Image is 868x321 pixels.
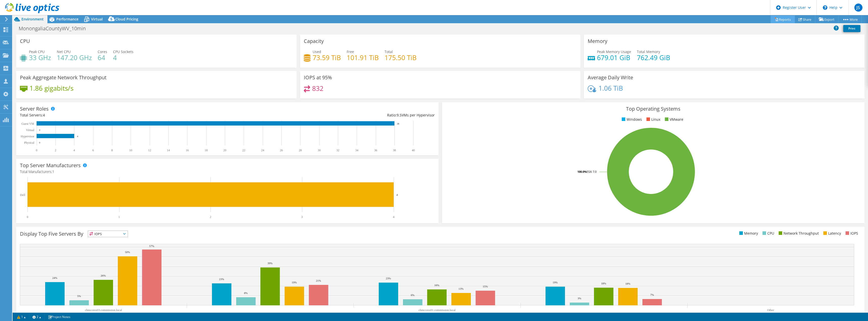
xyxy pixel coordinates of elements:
text: 16 [186,149,189,152]
span: Virtual [91,17,103,21]
text: 4 [396,193,398,196]
h4: 762.49 GiB [637,55,670,60]
text: 4 [77,135,78,138]
text: 38 [397,122,399,125]
span: Total Memory [637,49,660,54]
text: 2 [55,149,56,152]
text: 2 [210,215,211,219]
a: 2 [29,314,45,320]
tspan: 100.0% [577,170,587,174]
span: Performance [56,17,78,21]
a: Share [795,15,815,23]
span: Cores [98,49,107,54]
h3: Capacity [304,38,324,44]
text: 28 [299,149,302,152]
text: 0 [39,129,40,131]
h4: 679.01 GiB [597,55,631,60]
text: 1 [118,215,120,219]
text: Hypervisor [21,135,34,138]
text: Physical [24,141,34,144]
li: Memory [738,231,758,236]
text: 40 [412,149,415,152]
text: Dell [20,193,25,197]
a: 1 [14,314,29,320]
h3: CPU [20,38,30,44]
text: 4 [73,149,75,152]
h3: Peak Aggregate Network Throughput [20,75,106,80]
text: 23% [386,277,391,280]
h3: Average Daily Write [588,75,633,80]
li: Latency [822,231,841,236]
span: Used [313,49,321,54]
text: 24 [261,149,264,152]
span: Free [347,49,354,54]
text: chmccesx03.commission.local [85,308,122,312]
h4: Total Manufacturers: [20,169,435,175]
h4: 832 [312,86,323,91]
span: Total [385,49,393,54]
h4: 101.91 TiB [347,55,379,60]
text: 18% [625,282,630,285]
span: Peak Memory Usage [597,49,631,54]
text: 19% [292,281,297,284]
a: Project Notes [44,314,74,320]
h4: 147.20 GHz [57,55,92,60]
text: 5% [77,294,81,298]
text: 24% [52,276,57,279]
span: CPU Sockets [113,49,133,54]
text: Virtual [26,128,35,132]
span: Peak CPU [29,49,45,54]
text: 50% [125,251,130,254]
h3: Top Operating Systems [446,106,861,112]
text: chmccesx01.commission.local [419,308,456,312]
h3: Server Roles [20,106,49,112]
text: 20 [223,149,226,152]
text: 21% [316,279,321,282]
span: 4 [43,113,45,117]
li: Network Throughput [777,231,819,236]
text: 22 [242,149,245,152]
h4: 73.59 TiB [313,55,341,60]
h4: 175.50 TiB [385,55,417,60]
h3: Memory [588,38,607,44]
span: Net CPU [57,49,71,54]
h4: 4 [113,55,133,60]
h4: 33 GHz [29,55,51,60]
text: 15% [483,285,488,288]
li: CPU [761,231,774,236]
text: 34 [355,149,358,152]
li: Windows [620,117,642,122]
span: JS [854,4,862,12]
text: 26 [280,149,283,152]
svg: \n [823,5,827,10]
span: 1 [52,169,54,174]
div: Total Servers: [20,112,227,118]
text: 16% [434,284,439,287]
text: 0 [36,149,37,152]
text: Guest VM [21,122,34,126]
text: 4 [393,215,394,219]
text: 38 [393,149,396,152]
text: Other [767,308,774,312]
text: 6 [92,149,94,152]
text: 0 [39,141,40,144]
text: 30 [318,149,321,152]
text: 8 [111,149,113,152]
text: 36 [374,149,377,152]
text: 7% [650,293,654,296]
h4: 1.06 TiB [599,85,623,91]
li: IOPS [844,231,858,236]
span: Environment [21,17,44,21]
text: 0 [27,215,28,219]
a: More [838,15,862,23]
span: Cloud Pricing [115,17,138,21]
tspan: ESXi 7.0 [587,170,596,174]
text: 12 [148,149,151,152]
text: 14 [167,149,170,152]
div: Ratio: VMs per Hypervisor [227,112,435,118]
text: 6% [411,293,415,297]
li: VMware [664,117,683,122]
h4: 64 [98,55,107,60]
h3: Top Server Manufacturers [20,163,81,168]
text: 19% [553,281,558,284]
